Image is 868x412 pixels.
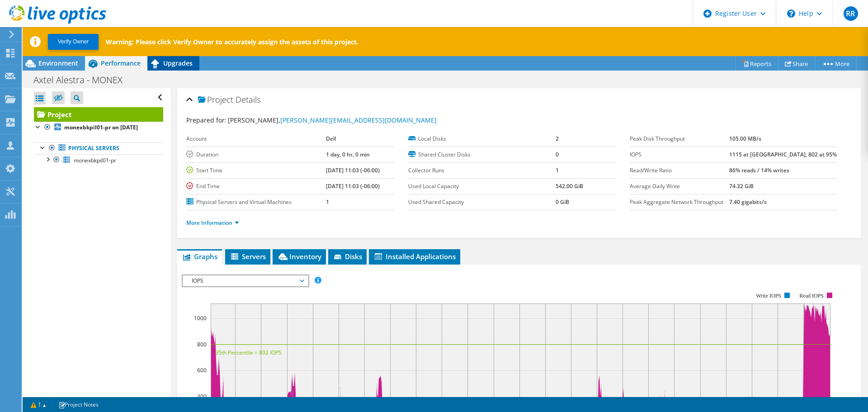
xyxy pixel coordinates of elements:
a: Project [34,107,163,122]
label: Used Shared Capacity [408,198,556,207]
span: Details [236,94,260,105]
p: Warning: Please click Verify Owner to accurately assign the assets of this project. [106,38,359,46]
a: monexbkpil01-pr [34,154,163,166]
b: monexbkpil01-pr on [DATE] [64,123,138,131]
b: 1 day, 0 hr, 0 min [326,151,370,158]
a: 1 [24,399,52,410]
span: Inventory [277,252,321,261]
text: Read IOPS [800,293,824,299]
b: [DATE] 11:03 (-06:00) [326,182,380,190]
span: Graphs [182,252,217,261]
b: 2 [556,135,559,142]
b: 74.32 GiB [729,182,754,190]
b: 1115 at [GEOGRAPHIC_DATA], 802 at 95% [729,151,837,158]
label: Shared Cluster Disks [408,150,556,159]
a: More [815,57,857,71]
button: Verify Owner [48,34,99,50]
b: 1 [326,198,329,206]
label: Physical Servers and Virtual Machines [186,198,326,207]
span: Disks [333,252,362,261]
text: Write IOPS [756,293,781,299]
text: 1000 [194,314,207,322]
text: 600 [197,366,207,374]
span: Servers [230,252,266,261]
span: RR [844,6,858,21]
label: Read/Write Ratio [630,166,729,175]
label: Used Local Capacity [408,182,556,191]
label: Prepared for: [186,116,226,124]
label: Average Daily Write [630,182,729,191]
label: Collector Runs [408,166,556,175]
b: 0 GiB [556,198,569,206]
b: Dell [326,135,336,142]
text: 800 [197,341,207,348]
span: IOPS [187,275,303,286]
span: Environment [38,59,78,67]
a: Physical Servers [34,142,163,154]
text: 400 [197,393,207,400]
a: [PERSON_NAME][EMAIL_ADDRESS][DOMAIN_NAME] [280,116,437,124]
label: Start Time [186,166,326,175]
a: Project Notes [52,399,105,410]
svg: \n [787,9,795,18]
label: Peak Aggregate Network Throughput [630,198,729,207]
b: [DATE] 11:03 (-06:00) [326,166,380,174]
b: 1 [556,166,559,174]
span: Upgrades [163,59,193,67]
label: Duration [186,150,326,159]
a: Share [778,57,815,71]
label: Account [186,134,326,143]
a: More Information [186,219,239,227]
b: 542.00 GiB [556,182,583,190]
text: 95th Percentile = 802 IOPS [215,349,282,356]
label: End Time [186,182,326,191]
label: Peak Disk Throughput [630,134,729,143]
b: 105.00 MB/s [729,135,761,142]
a: Reports [735,57,778,71]
b: 86% reads / 14% writes [729,166,789,174]
span: [PERSON_NAME], [228,116,437,124]
b: 0 [556,151,559,158]
span: Installed Applications [373,252,456,261]
b: 7.40 gigabits/s [729,198,767,206]
label: Local Disks [408,134,556,143]
label: IOPS [630,150,729,159]
span: monexbkpil01-pr [74,156,116,164]
span: Performance [101,59,141,67]
span: Project [198,95,233,104]
a: monexbkpil01-pr on [DATE] [34,122,163,133]
h1: Axtel Alestra - MONEX [29,75,137,85]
